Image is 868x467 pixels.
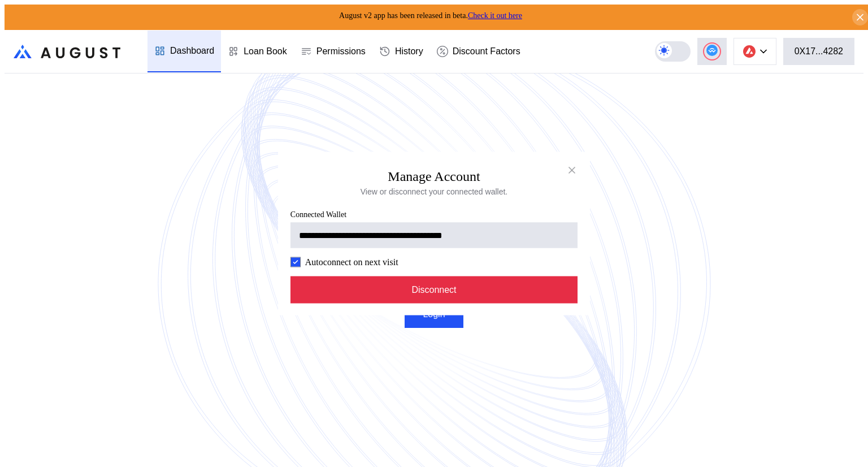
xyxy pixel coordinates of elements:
[453,46,520,57] div: Discount Factors
[290,210,578,219] span: Connected Wallet
[290,276,578,304] button: Disconnect
[395,46,423,57] div: History
[743,45,756,58] img: chain logo
[339,11,522,20] span: August v2 app has been released in beta.
[244,46,287,57] div: Loan Book
[795,46,843,57] div: 0X17...4282
[468,11,522,20] a: Check it out here
[305,257,398,267] label: Autoconnect on next visit
[388,169,480,184] h2: Manage Account
[170,46,214,56] div: Dashboard
[361,187,507,197] div: View or disconnect your connected wallet.
[563,161,581,179] button: close modal
[316,46,366,57] div: Permissions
